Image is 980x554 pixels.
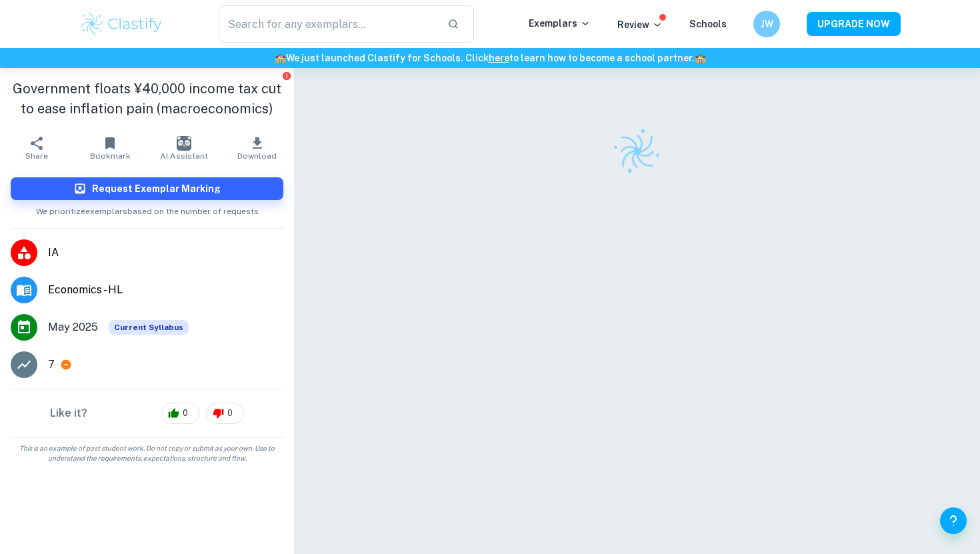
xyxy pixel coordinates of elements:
button: Help and Feedback [940,507,967,534]
h6: JW [759,17,775,31]
span: IA [48,245,283,261]
span: Bookmark [90,151,131,161]
p: 7 [48,357,55,373]
h6: Like it? [50,405,87,421]
img: Clastify logo [79,11,164,37]
span: Download [237,151,277,161]
span: Share [25,151,48,161]
img: AI Assistant [177,136,191,151]
img: Clastify logo [605,119,669,183]
a: here [489,53,509,63]
button: JW [753,11,780,37]
span: Economics - HL [48,282,283,298]
h6: We just launched Clastify for Schools. Click to learn how to become a school partner. [3,51,977,65]
span: We prioritize exemplars based on the number of requests [36,200,259,217]
span: AI Assistant [160,151,208,161]
h6: Request Exemplar Marking [92,181,221,196]
button: UPGRADE NOW [807,12,901,36]
span: 0 [220,407,240,420]
span: 🏫 [275,53,286,63]
span: Current Syllabus [109,320,189,335]
button: AI Assistant [147,129,221,167]
span: 0 [175,407,195,420]
h1: Government floats ¥40,000 income tax cut to ease inflation pain (macroeconomics) [11,79,283,119]
span: This is an example of past student work. Do not copy or submit as your own. Use to understand the... [5,443,289,463]
span: May 2025 [48,319,98,335]
a: Schools [689,19,727,29]
p: Review [617,17,663,32]
button: Bookmark [73,129,147,167]
button: Download [221,129,294,167]
p: Exemplars [529,16,591,31]
button: Request Exemplar Marking [11,177,283,200]
button: Report issue [281,71,291,81]
input: Search for any exemplars... [219,5,437,43]
span: 🏫 [695,53,706,63]
div: This exemplar is based on the current syllabus. Feel free to refer to it for inspiration/ideas wh... [109,320,189,335]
